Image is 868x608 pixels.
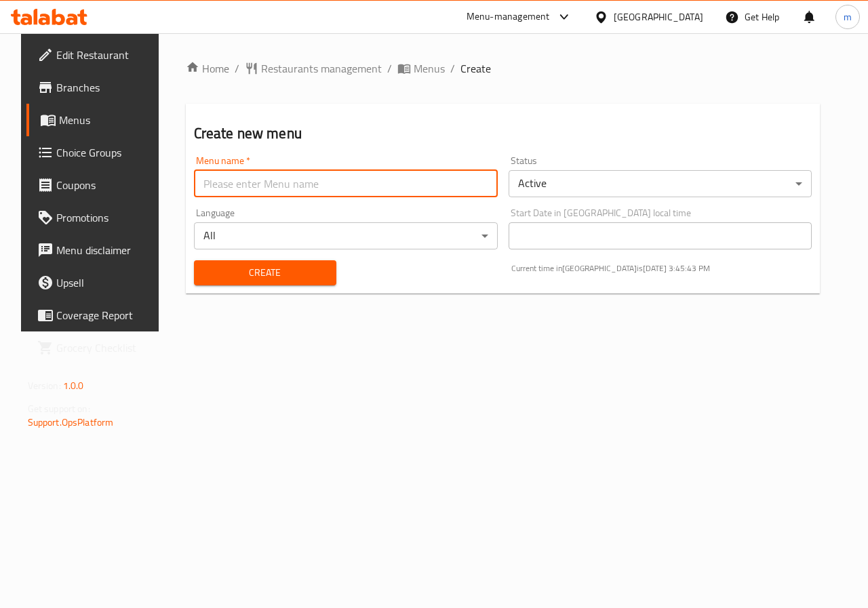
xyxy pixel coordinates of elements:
span: Menu disclaimer [56,242,155,258]
a: Branches [26,71,166,104]
a: Promotions [26,201,166,234]
div: All [194,222,498,249]
nav: breadcrumb [186,60,821,77]
span: 1.0.0 [63,377,84,394]
span: Version: [28,377,61,394]
li: / [235,60,239,77]
span: Coverage Report [56,307,155,323]
a: Edit Restaurant [26,39,166,71]
a: Home [186,60,229,77]
div: Active [509,170,812,197]
a: Restaurants management [245,60,382,77]
a: Choice Groups [26,136,166,169]
span: Create [460,60,491,77]
li: / [387,60,392,77]
span: Edit Restaurant [56,47,155,63]
span: Coupons [56,177,155,193]
h2: Create new menu [194,123,812,144]
p: Current time in [GEOGRAPHIC_DATA] is [DATE] 3:45:43 PM [511,262,812,275]
a: Menus [26,104,166,136]
span: m [844,9,852,24]
span: Promotions [56,209,155,226]
a: Upsell [26,266,166,299]
div: Menu-management [467,9,550,25]
a: Coverage Report [26,299,166,331]
button: Create [194,260,336,285]
a: Menu disclaimer [26,234,166,266]
a: Coupons [26,169,166,201]
div: [GEOGRAPHIC_DATA] [614,9,703,24]
span: Choice Groups [56,144,155,161]
span: Restaurants management [261,60,382,77]
input: Please enter Menu name [194,170,498,197]
span: Branches [56,79,155,96]
span: Menus [59,112,155,128]
a: Grocery Checklist [26,331,166,364]
a: Menus [397,60,445,77]
a: Support.OpsPlatform [28,413,114,431]
span: Upsell [56,275,155,291]
li: / [450,60,455,77]
span: Create [205,264,325,281]
span: Menus [414,60,445,77]
span: Grocery Checklist [56,340,155,356]
span: Get support on: [28,400,90,418]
